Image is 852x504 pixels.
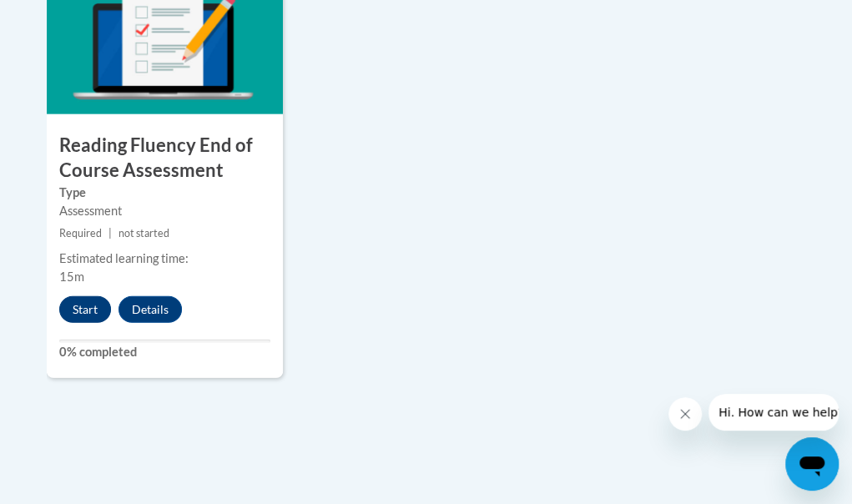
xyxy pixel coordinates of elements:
[785,437,839,491] iframe: Button to launch messaging window
[668,397,702,431] iframe: Close message
[708,394,839,431] iframe: Message from company
[118,227,169,239] span: not started
[59,184,270,202] label: Type
[118,296,182,323] button: Details
[108,227,112,239] span: |
[59,270,84,284] span: 15m
[10,12,135,25] span: Hi. How can we help?
[59,343,270,361] label: 0% completed
[59,296,111,323] button: Start
[59,202,270,220] div: Assessment
[47,133,283,184] h3: Reading Fluency End of Course Assessment
[59,227,102,239] span: Required
[59,249,270,268] div: Estimated learning time:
